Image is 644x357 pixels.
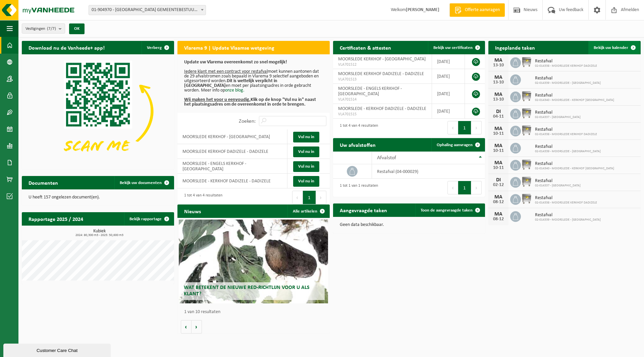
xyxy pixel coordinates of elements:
button: Vorige [181,320,192,334]
div: 10-11 [492,166,505,170]
span: 02-014338 - MOORSLEDE KERKHOF DADIZELE [535,132,597,136]
div: 1 tot 4 van 4 resultaten [336,120,378,135]
button: 1 [458,181,471,194]
img: Download de VHEPlus App [22,54,174,168]
p: 1 van 10 resultaten [184,310,326,314]
td: [DATE] [432,84,465,104]
button: Next [316,191,326,204]
span: Restafval [535,93,614,98]
span: Restafval [535,144,601,150]
u: Iedere klant met een contract voor restafval [184,69,268,74]
span: MOORSLEDE KERKHOF - [GEOGRAPHIC_DATA] [338,57,426,62]
button: Previous [447,181,458,194]
div: MA [492,212,505,217]
h2: Download nu de Vanheede+ app! [22,41,111,54]
span: Restafval [535,161,614,167]
b: Klik op de knop "Vul nu in" naast het plaatsingsadres om de overeenkomst in orde te brengen. [184,97,316,107]
span: 02-014338 - MOORSLEDE KERKHOF DADIZELE [535,64,597,68]
h2: Ingeplande taken [488,41,542,54]
button: Next [471,121,482,134]
span: Restafval [535,76,601,81]
span: MOORSLEDE KERKHOF DADIZELE - DADIZELE [338,71,424,76]
a: Wat betekent de nieuwe RED-richtlijn voor u als klant? [179,220,328,303]
img: WB-1100-GAL-GY-02 [521,193,532,204]
div: MA [492,75,505,80]
span: Offerte aanvragen [463,7,501,13]
label: Zoeken: [239,119,256,124]
img: WB-1100-GAL-GY-02 [521,56,532,68]
div: 10-11 [492,148,505,153]
a: onze blog. [225,88,245,93]
div: DI [492,109,505,114]
span: 02-014340 - MOORSLEDE - KERKHOF [GEOGRAPHIC_DATA] [535,98,614,102]
strong: [PERSON_NAME] [406,7,439,12]
td: [DATE] [432,54,465,69]
div: MA [492,143,505,148]
a: Bekijk rapportage [124,212,173,226]
h2: Aangevraagde taken [333,203,394,217]
h2: Vlarema 9 | Update Vlaamse wetgeving [177,41,281,54]
img: WB-1100-GAL-GY-02 [521,159,532,170]
button: Volgende [192,320,202,334]
h3: Kubiek [25,229,174,237]
a: Alle artikelen [287,204,329,218]
div: 1 tot 4 van 4 resultaten [181,190,222,205]
h2: Documenten [22,176,65,189]
a: Vul nu in [293,161,319,172]
div: MA [492,92,505,97]
p: U heeft 157 ongelezen document(en). [29,195,167,200]
button: OK [69,23,85,34]
div: 13-10 [492,80,505,85]
b: Dit is wettelijk verplicht in [GEOGRAPHIC_DATA] [184,78,277,88]
h2: Uw afvalstoffen [333,138,382,151]
b: Update uw Vlarema overeenkomst zo snel mogelijk! [184,60,287,65]
a: Vul nu in [293,176,319,187]
span: Restafval [535,195,597,201]
span: Restafval [535,110,581,115]
img: WB-1100-GAL-GY-02 [521,125,532,136]
span: Bekijk uw certificaten [433,46,473,50]
td: MOORSLEDE - KERKHOF DADIZELE - DADIZELE [177,174,287,188]
td: MOORSLEDE - ENGELS KERKHOF - [GEOGRAPHIC_DATA] [177,159,287,174]
span: Restafval [535,127,597,132]
span: VLA701515 [338,112,427,117]
div: 10-11 [492,131,505,136]
a: Toon de aangevraagde taken [415,203,484,217]
span: 02-014338 - MOORSLEDE KERKHOF DADIZELE [535,201,597,205]
a: Bekijk uw kalender [588,41,640,54]
a: Vul nu in [293,132,319,142]
a: Bekijk uw certificaten [428,41,484,54]
img: WB-1100-GAL-GY-02 [521,108,532,119]
u: Wij maken het voor u eenvoudig. [184,97,251,102]
span: 01-904970 - MOORSLEDE GEMEENTEBESTUUR - DADIZELE [89,5,206,15]
span: MOORSLEDE - KERKHOF DADIZELE - DADIZELE [338,106,426,111]
span: Wat betekent de nieuwe RED-richtlijn voor u als klant? [184,285,310,297]
a: Bekijk uw documenten [114,176,173,189]
span: VLA701513 [338,77,427,82]
div: MA [492,194,505,200]
span: Toon de aangevraagde taken [421,208,473,213]
button: 1 [458,121,471,134]
div: 08-12 [492,217,505,222]
span: MOORSLEDE - ENGELS KERKHOF - [GEOGRAPHIC_DATA] [338,86,402,97]
button: Previous [292,191,303,204]
p: Geen data beschikbaar. [340,223,479,227]
img: WB-1100-GAL-GY-02 [521,91,532,102]
span: Restafval [535,213,601,218]
td: [DATE] [432,104,465,119]
span: 02-014337 - [GEOGRAPHIC_DATA] [535,115,581,119]
span: 02-014340 - MOORSLEDE - KERKHOF [GEOGRAPHIC_DATA] [535,167,614,171]
div: DI [492,177,505,183]
td: [DATE] [432,69,465,84]
span: 02-014339 - MOORSLEDE - [GEOGRAPHIC_DATA] [535,218,601,222]
td: MOORSLEDE KERKHOF DADIZELE - DADIZELE [177,144,287,159]
div: MA [492,58,505,63]
span: Verberg [147,46,162,50]
div: 13-10 [492,63,505,68]
button: 1 [303,191,316,204]
span: 02-014339 - MOORSLEDE - [GEOGRAPHIC_DATA] [535,81,601,85]
span: Restafval [535,178,581,184]
button: Vestigingen(7/7) [22,23,65,34]
button: Next [471,181,482,194]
